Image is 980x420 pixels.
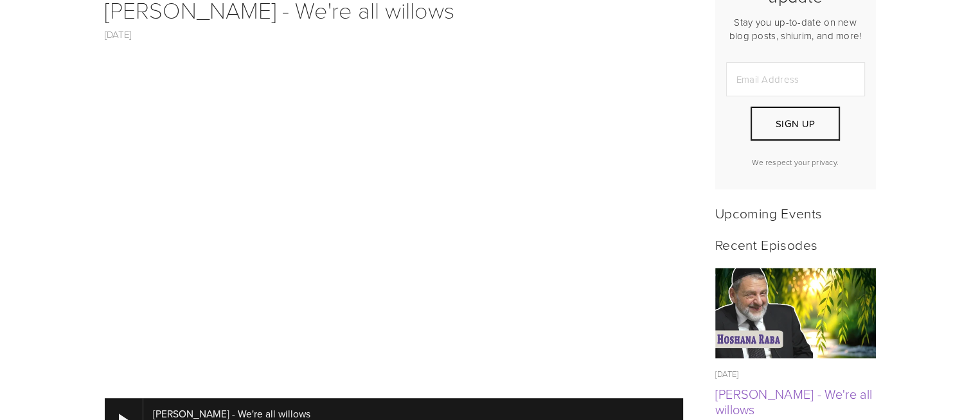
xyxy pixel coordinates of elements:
[715,236,876,252] h2: Recent Episodes
[715,268,876,358] a: Hoshana Raba - We're all willows
[726,62,865,96] input: Email Address
[715,205,876,221] h2: Upcoming Events
[776,117,815,130] span: Sign Up
[105,58,683,383] iframe: YouTube video player
[726,15,865,42] p: Stay you up-to-date on new blog posts, shiurim, and more!
[726,157,865,168] p: We respect your privacy.
[105,28,132,41] a: [DATE]
[715,268,876,358] img: Hoshana Raba - We're all willows
[715,385,873,418] a: [PERSON_NAME] - We're all willows
[715,368,739,380] time: [DATE]
[751,107,839,141] button: Sign Up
